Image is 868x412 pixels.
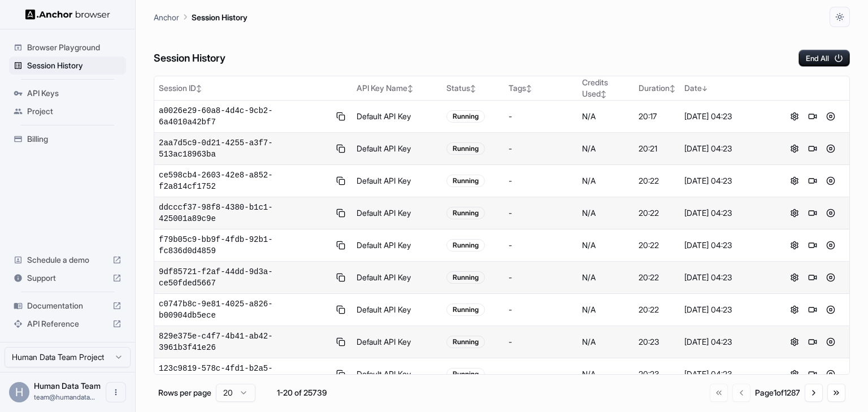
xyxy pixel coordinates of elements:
[446,239,485,251] div: Running
[446,368,485,380] div: Running
[582,368,630,380] div: N/A
[352,294,442,326] td: Default API Key
[684,240,771,251] div: [DATE] 04:23
[159,363,329,385] span: 123c9819-578c-4fd1-b2a5-3e4315e31a0d
[684,83,771,94] div: Date
[639,368,675,380] div: 20:23
[159,266,329,289] span: 9df85721-f2af-44dd-9d3a-ce50fded5667
[684,111,771,122] div: [DATE] 04:23
[352,358,442,391] td: Default API Key
[274,387,330,398] div: 1-20 of 25739
[639,240,675,251] div: 20:22
[639,175,675,187] div: 20:22
[526,84,532,93] span: ↕
[582,240,630,251] div: N/A
[25,9,110,20] img: Anchor Logo
[27,300,108,311] span: Documentation
[509,175,573,187] div: -
[27,272,108,284] span: Support
[196,84,202,93] span: ↕
[582,175,630,187] div: N/A
[702,84,708,93] span: ↓
[446,303,485,316] div: Running
[509,336,573,348] div: -
[352,165,442,197] td: Default API Key
[639,304,675,315] div: 20:22
[446,175,485,187] div: Running
[446,336,485,348] div: Running
[9,297,126,315] div: Documentation
[509,143,573,154] div: -
[192,11,248,23] p: Session History
[159,331,329,353] span: 829e375e-c4f7-4b41-ab42-3961b3f41e26
[34,381,101,391] span: Human Data Team
[159,137,329,160] span: 2aa7d5c9-0d21-4255-a3f7-513ac18963ba
[9,102,126,120] div: Project
[352,197,442,229] td: Default API Key
[154,11,248,23] nav: breadcrumb
[27,318,108,329] span: API Reference
[446,142,485,155] div: Running
[27,88,121,99] span: API Keys
[755,387,800,398] div: Page 1 of 1287
[27,106,121,117] span: Project
[446,110,485,123] div: Running
[446,271,485,284] div: Running
[27,254,108,266] span: Schedule a demo
[9,269,126,287] div: Support
[670,84,675,93] span: ↕
[27,60,121,71] span: Session History
[357,83,438,94] div: API Key Name
[684,304,771,315] div: [DATE] 04:23
[798,50,850,67] button: End All
[159,234,329,257] span: f79b05c9-bb9f-4fdb-92b1-fc836d0d4859
[509,207,573,219] div: -
[9,38,126,57] div: Browser Playground
[9,130,126,148] div: Billing
[9,382,29,402] div: H
[601,90,606,98] span: ↕
[9,57,126,75] div: Session History
[509,304,573,315] div: -
[684,368,771,380] div: [DATE] 04:23
[9,84,126,102] div: API Keys
[509,272,573,283] div: -
[509,83,573,94] div: Tags
[352,133,442,165] td: Default API Key
[27,133,121,145] span: Billing
[684,336,771,348] div: [DATE] 04:23
[352,229,442,262] td: Default API Key
[582,336,630,348] div: N/A
[639,143,675,154] div: 20:21
[470,84,476,93] span: ↕
[106,382,126,402] button: Open menu
[34,393,95,401] span: team@humandata.dev
[159,83,348,94] div: Session ID
[684,207,771,219] div: [DATE] 04:23
[639,207,675,219] div: 20:22
[509,240,573,251] div: -
[509,111,573,122] div: -
[684,143,771,154] div: [DATE] 04:23
[639,83,675,94] div: Duration
[154,11,179,23] p: Anchor
[159,298,329,321] span: c0747b8c-9e81-4025-a826-b00904db5ece
[9,251,126,269] div: Schedule a demo
[159,105,329,128] span: a0026e29-60a8-4d4c-9cb2-6a4010a42bf7
[582,304,630,315] div: N/A
[27,42,121,53] span: Browser Playground
[639,272,675,283] div: 20:22
[158,387,211,398] p: Rows per page
[684,272,771,283] div: [DATE] 04:23
[639,336,675,348] div: 20:23
[582,111,630,122] div: N/A
[582,77,630,99] div: Credits Used
[352,326,442,358] td: Default API Key
[684,175,771,187] div: [DATE] 04:23
[582,207,630,219] div: N/A
[9,315,126,333] div: API Reference
[446,207,485,219] div: Running
[352,101,442,133] td: Default API Key
[446,83,500,94] div: Status
[582,272,630,283] div: N/A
